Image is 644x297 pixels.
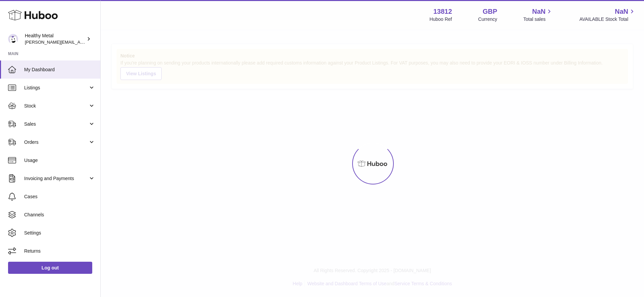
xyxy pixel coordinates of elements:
[24,103,88,109] span: Stock
[523,16,553,23] span: Total sales
[25,33,85,45] div: Healthy Metal
[24,230,95,236] span: Settings
[24,212,95,218] span: Channels
[433,7,452,16] strong: 13812
[483,7,497,16] strong: GBP
[532,7,545,16] span: NaN
[579,7,636,23] a: NaN AVAILABLE Stock Total
[523,7,553,23] a: NaN Total sales
[24,157,95,164] span: Usage
[24,67,95,73] span: My Dashboard
[24,248,95,254] span: Returns
[478,16,497,23] div: Currency
[25,39,135,45] span: [PERSON_NAME][EMAIL_ADDRESS][DOMAIN_NAME]
[24,194,95,200] span: Cases
[430,16,452,23] div: Huboo Ref
[24,139,88,145] span: Orders
[24,175,88,182] span: Invoicing and Payments
[615,7,628,16] span: NaN
[8,262,92,274] a: Log out
[24,121,88,127] span: Sales
[24,85,88,91] span: Listings
[8,34,18,44] img: jose@healthy-metal.com
[579,16,636,23] span: AVAILABLE Stock Total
